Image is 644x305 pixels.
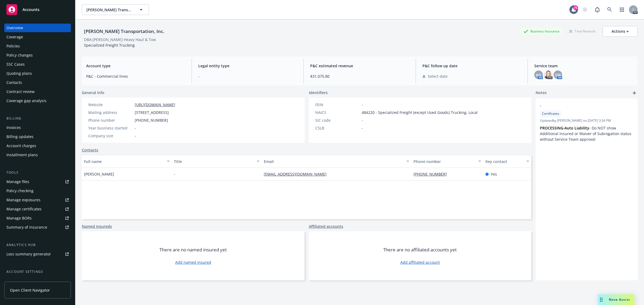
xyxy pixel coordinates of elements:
span: - [362,125,363,131]
div: Manage files [6,177,29,186]
div: Contacts [6,78,22,87]
button: Full name [82,155,172,168]
span: General info [82,90,104,95]
div: Phone number [88,117,133,123]
a: Account charges [4,142,71,150]
button: Title [172,155,262,168]
div: Invoices [6,123,21,132]
div: Billing updates [6,132,34,141]
div: Manage exposures [6,196,41,204]
span: - [174,171,175,177]
span: 484220 - Specialized Freight (except Used Goods) Trucking, Local [362,110,478,115]
strong: Auto Liability [565,125,589,131]
div: Analytics hub [4,242,71,248]
div: Website [88,102,133,107]
a: Contacts [82,147,98,153]
div: 75 [573,5,578,10]
button: Email [262,155,411,168]
span: Updated by [PERSON_NAME] on [DATE] 3:34 PM [540,118,633,123]
span: Accounts [23,8,39,12]
span: [PHONE_NUMBER] [135,117,168,123]
span: - [198,73,297,79]
p: • - Do NOT show Additional Insured or Waiver of Subrogation status without Service Team approval [540,125,633,142]
a: Add named insured [175,259,211,265]
span: Legal entity type [198,63,297,69]
a: Loss summary generator [4,250,71,258]
a: Invoices [4,123,71,132]
span: There are no affiliated accounts yet [383,247,457,253]
a: Accounts [4,2,71,17]
span: Open Client Navigator [10,287,50,293]
div: Mailing address [88,110,133,115]
a: Manage BORs [4,214,71,222]
div: Coverage [6,33,23,41]
div: Drag to move [598,294,605,305]
span: Service team [534,63,633,69]
span: KO [536,72,541,78]
div: Business Insurance [521,28,562,35]
a: Policies [4,42,71,50]
div: Contract review [6,87,35,96]
button: Nova Assist [598,294,634,305]
a: Installment plans [4,151,71,159]
div: Title [174,159,254,164]
div: [PERSON_NAME] Transportation, Inc. [82,28,166,35]
div: Service team [6,277,30,285]
a: [URL][DOMAIN_NAME] [135,102,175,107]
a: Switch app [617,4,627,15]
a: Summary of insurance [4,223,71,232]
span: SW [555,72,561,78]
span: Notes [536,90,547,96]
div: Manage BORs [6,214,32,222]
a: Manage certificates [4,205,71,213]
div: Policy checking [6,187,34,195]
span: - [540,103,619,108]
div: Quoting plans [6,69,32,78]
a: Named insureds [82,224,112,229]
a: Start snowing [580,4,590,15]
a: Coverage gap analysis [4,96,71,105]
a: Policy checking [4,187,71,195]
span: Specialized Freight Trucking [84,43,135,48]
span: - [135,125,136,131]
button: [PERSON_NAME] Transportation, Inc. [82,4,149,15]
span: Nova Assist [609,297,630,302]
div: Account charges [6,142,36,150]
div: Overview [6,24,23,32]
div: Year business started [88,125,133,131]
a: add [631,90,638,96]
a: [PHONE_NUMBER] [414,172,451,177]
div: Phone number [414,159,475,164]
div: -CertificatesUpdatedby [PERSON_NAME] on [DATE] 3:34 PMPROCESSING•Auto Liability- Do NOT show Addi... [536,98,638,146]
a: Service team [4,277,71,285]
div: Loss summary generator [6,250,51,258]
div: Policy changes [6,51,33,59]
div: Coverage gap analysis [6,96,46,105]
div: Policies [6,42,20,50]
div: Manage certificates [6,205,42,213]
div: Actions [612,26,629,36]
a: Policy changes [4,51,71,59]
div: Total Rewards [566,28,598,35]
div: Summary of insurance [6,223,47,232]
span: $31,075.80 [310,73,409,79]
span: [PERSON_NAME] [84,171,114,177]
span: P&C - Commercial lines [86,73,185,79]
span: - [362,117,363,123]
a: Manage exposures [4,196,71,204]
div: Billing [4,116,71,121]
span: [STREET_ADDRESS] [135,110,169,115]
button: Actions [603,26,638,37]
a: [EMAIL_ADDRESS][DOMAIN_NAME] [264,172,331,177]
strong: PROCESSING [540,125,563,131]
div: CSLB [315,125,360,131]
button: Phone number [411,155,483,168]
span: Account type [86,63,185,69]
a: Manage files [4,177,71,186]
div: NAICS [315,110,360,115]
div: Tools [4,170,71,175]
span: P&C follow up date [422,63,521,69]
div: FEIN [315,102,360,107]
div: Installment plans [6,151,38,159]
img: photo [544,70,552,79]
